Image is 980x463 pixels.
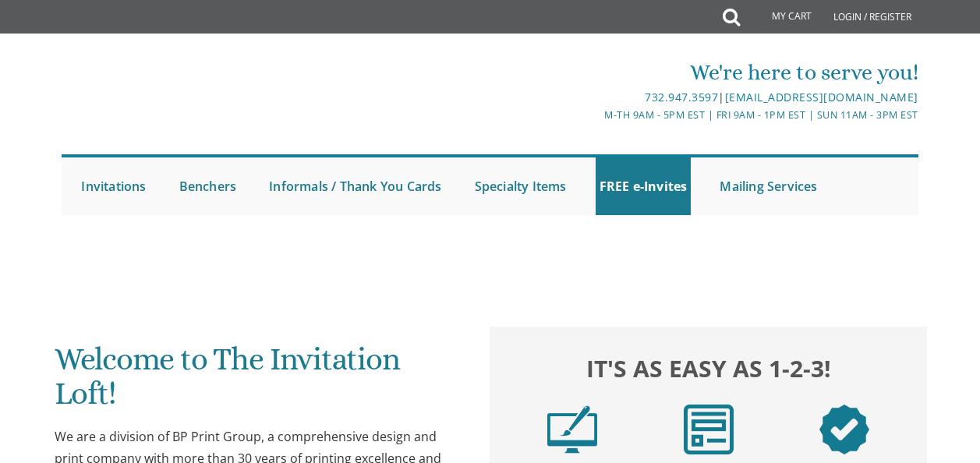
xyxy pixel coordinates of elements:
img: step1.png [547,405,597,454]
a: Benchers [175,157,241,215]
a: Invitations [77,157,150,215]
a: Specialty Items [471,157,571,215]
a: My Cart [738,2,823,33]
div: | [348,88,918,107]
img: step3.png [819,405,869,454]
div: We're here to serve you! [348,57,918,88]
a: FREE e-Invites [596,157,692,215]
a: Informals / Thank You Cards [265,157,445,215]
a: 732.947.3597 [645,90,718,104]
h2: It's as easy as 1-2-3! [504,352,913,385]
h1: Welcome to The Invitation Loft! [55,342,463,422]
a: Mailing Services [716,157,821,215]
img: step2.png [684,405,734,454]
div: M-Th 9am - 5pm EST | Fri 9am - 1pm EST | Sun 11am - 3pm EST [348,107,918,123]
a: [EMAIL_ADDRESS][DOMAIN_NAME] [725,90,918,104]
